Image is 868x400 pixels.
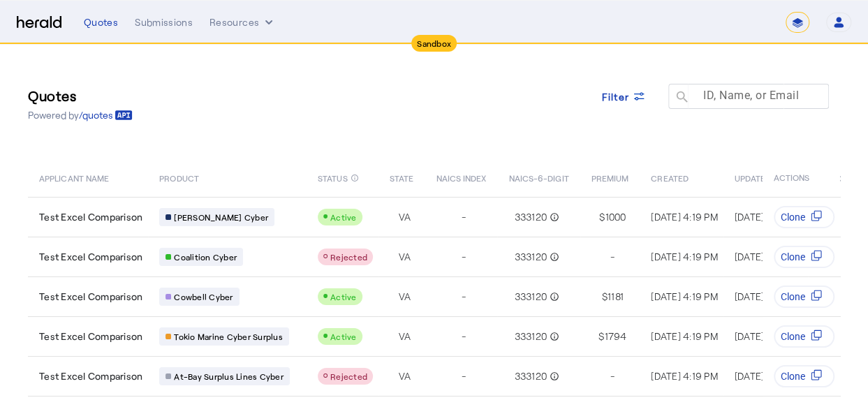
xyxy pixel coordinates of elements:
button: Filter [591,84,658,109]
span: [DATE] 4:20 PM [735,251,803,262]
span: NAICS INDEX [436,170,486,184]
span: UPDATED [735,170,772,184]
span: Rejected [330,371,367,381]
span: Filter [602,89,630,104]
mat-icon: info_outline [547,369,559,383]
mat-icon: info_outline [547,250,559,264]
span: - [462,290,466,304]
span: 333120 [514,250,547,264]
span: 1000 [605,210,626,224]
span: STATUS [318,170,348,184]
span: [DATE] 4:19 PM [735,330,802,342]
span: CREATED [651,170,689,184]
span: Test Excel Comparison [39,329,142,343]
button: Clone [774,206,834,228]
span: APPLICANT NAME [39,170,109,184]
span: VA [398,210,411,224]
span: Test Excel Comparison [39,210,142,224]
span: [DATE] 4:19 PM [651,370,718,382]
span: Test Excel Comparison [39,290,142,304]
span: [DATE] 4:21 PM [735,211,801,223]
span: At-Bay Surplus Lines Cyber [174,371,284,382]
h3: Quotes [28,86,133,105]
p: Powered by [28,108,133,122]
span: - [610,250,615,264]
span: STATE [390,170,413,184]
span: PRODUCT [159,170,199,184]
span: 333120 [514,210,547,224]
span: 1181 [608,290,624,304]
span: [DATE] 4:19 PM [651,251,718,262]
span: $ [599,210,605,224]
mat-icon: info_outline [547,210,559,224]
span: VA [398,369,411,383]
th: ACTIONS [763,158,841,197]
mat-icon: search [668,89,692,107]
span: $ [602,290,608,304]
span: Clone [781,250,805,264]
span: [DATE] 4:19 PM [735,370,802,382]
span: VA [398,290,411,304]
span: Cowbell Cyber [174,291,233,302]
span: - [610,369,615,383]
span: NAICS-6-DIGIT [508,170,568,184]
mat-icon: info_outline [547,290,559,304]
span: Active [330,292,357,302]
span: 333120 [514,329,547,343]
mat-icon: info_outline [547,329,559,343]
span: Coalition Cyber [174,251,237,262]
span: VA [398,329,411,343]
span: Test Excel Comparison [39,369,142,383]
span: [DATE] 4:19 PM [651,211,718,223]
img: Herald Logo [17,16,61,29]
span: 333120 [514,290,547,304]
mat-label: ID, Name, or Email [703,89,799,102]
span: [DATE] 4:19 PM [651,290,718,302]
span: [DATE] 4:20 PM [735,290,803,302]
span: - [462,210,466,224]
span: PREMIUM [591,170,629,184]
span: Rejected [330,252,367,262]
button: Clone [774,246,834,268]
div: Sandbox [411,35,457,52]
span: Tokio Marine Cyber Surplus [174,331,283,342]
span: [PERSON_NAME] Cyber [174,212,268,223]
div: Quotes [84,15,118,29]
span: - [462,250,466,264]
a: /quotes [79,108,133,122]
span: Clone [781,329,805,343]
span: 333120 [514,369,547,383]
span: Clone [781,290,805,304]
span: 1794 [604,329,626,343]
button: Clone [774,325,834,348]
span: [DATE] 4:19 PM [651,330,718,342]
div: Submissions [135,15,193,29]
button: Clone [774,286,834,308]
mat-icon: info_outline [351,170,359,186]
span: - [462,369,466,383]
button: Resources dropdown menu [209,15,276,29]
span: VA [398,250,411,264]
span: Active [330,332,357,341]
span: $ [598,329,604,343]
span: Test Excel Comparison [39,250,142,264]
span: Clone [781,369,805,383]
button: Clone [774,365,834,387]
span: - [462,329,466,343]
span: Clone [781,210,805,224]
span: Active [330,212,357,222]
